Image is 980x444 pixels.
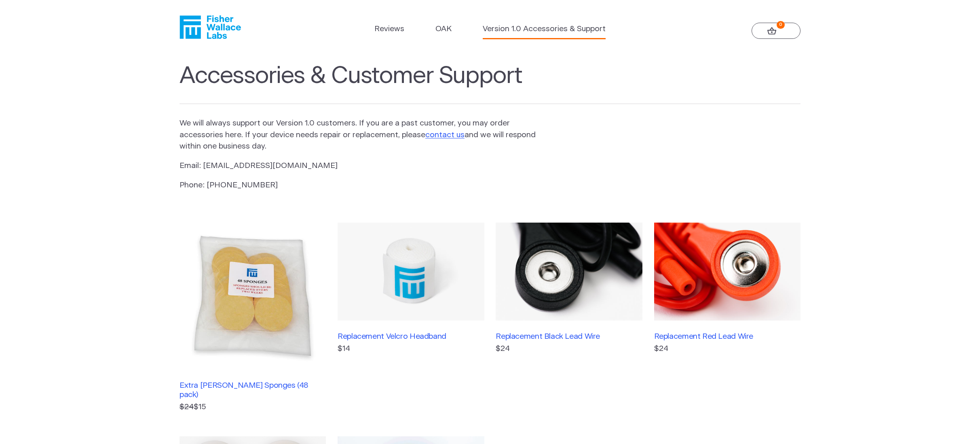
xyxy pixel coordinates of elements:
img: Replacement Black Lead Wire [496,223,642,321]
a: OAK [435,23,452,35]
p: $24 [496,343,642,355]
a: Fisher Wallace [180,15,241,39]
a: Replacement Velcro Headband$14 [338,223,484,413]
h3: Replacement Black Lead Wire [496,332,642,341]
img: Replacement Velcro Headband [338,223,484,321]
a: contact us [425,131,465,139]
a: Version 1.0 Accessories & Support [483,23,606,35]
p: We will always support our Version 1.0 customers. If you are a past customer, you may order acces... [180,118,537,153]
a: Reviews [374,23,404,35]
s: $24 [180,403,194,411]
h3: Replacement Red Lead Wire [654,332,800,341]
h1: Accessories & Customer Support [180,62,800,104]
img: Replacement Red Lead Wire [654,223,800,321]
h3: Replacement Velcro Headband [338,332,484,341]
p: $14 [338,343,484,355]
a: 0 [752,23,800,39]
h3: Extra [PERSON_NAME] Sponges (48 pack) [180,381,326,399]
strong: 0 [777,21,784,29]
p: $24 [654,343,800,355]
p: Email: [EMAIL_ADDRESS][DOMAIN_NAME] [180,160,537,172]
a: Replacement Black Lead Wire$24 [496,223,642,413]
p: Phone: [PHONE_NUMBER] [180,180,537,191]
img: Extra Fisher Wallace Sponges (48 pack) [180,223,326,369]
p: $15 [180,402,326,413]
a: Replacement Red Lead Wire$24 [654,223,800,413]
a: Extra [PERSON_NAME] Sponges (48 pack) $24$15 [180,223,326,413]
